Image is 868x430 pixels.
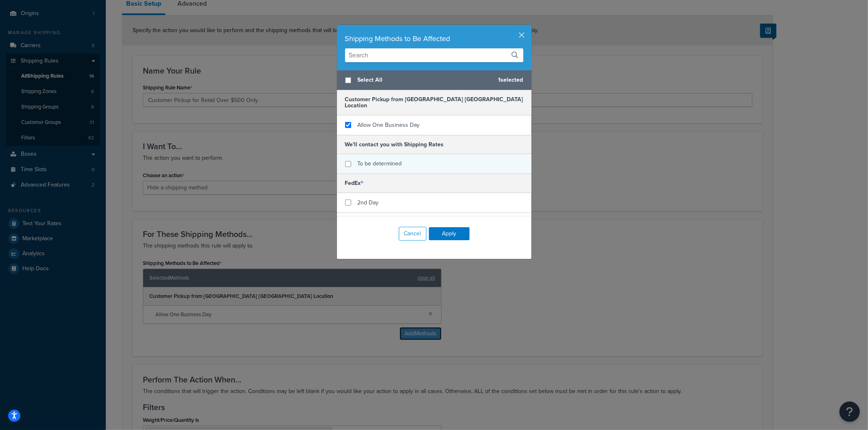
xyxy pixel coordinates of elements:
[337,90,531,115] h5: Customer Pickup from [GEOGRAPHIC_DATA] [GEOGRAPHIC_DATA] Location
[429,227,470,240] button: Apply
[337,135,531,154] h5: We'll contact you with Shipping Rates
[358,74,492,86] span: Select All
[345,48,523,62] input: Search
[337,174,531,193] h5: FedEx®
[358,121,420,129] span: Allow One Business Day
[337,70,531,90] div: 1 selected
[358,198,379,207] span: 2nd Day
[399,227,426,241] button: Cancel
[345,33,523,44] div: Shipping Methods to Be Affected
[358,159,402,168] span: To be determined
